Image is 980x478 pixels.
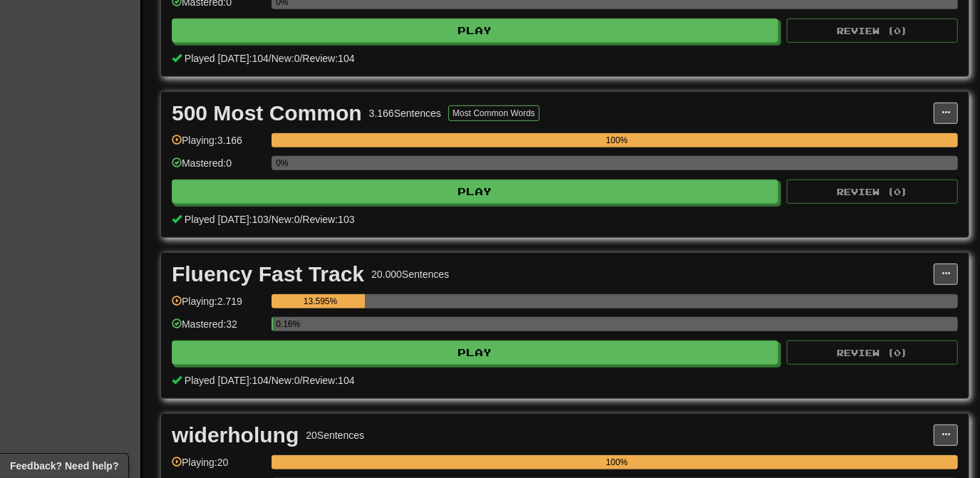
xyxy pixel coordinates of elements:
span: Review: 104 [302,53,354,64]
div: widerholung [172,425,299,446]
button: Most Common Words [448,105,540,121]
span: / [269,214,272,225]
div: 3.166 Sentences [369,106,441,120]
span: Played [DATE]: 104 [185,53,269,64]
div: 100% [276,133,958,147]
button: Review (0) [787,341,958,365]
span: Review: 103 [302,214,354,225]
span: / [300,214,303,225]
span: New: 0 [272,53,300,64]
button: Play [172,341,778,365]
button: Play [172,19,778,43]
div: Playing: 3.166 [172,133,264,157]
div: 13.595% [276,294,365,308]
div: Mastered: 32 [172,317,264,341]
span: / [269,53,272,64]
div: 500 Most Common [172,103,362,124]
span: New: 0 [272,214,300,225]
div: Mastered: 0 [172,156,264,180]
span: Review: 104 [302,375,354,386]
div: 100% [276,455,958,469]
span: Played [DATE]: 104 [185,375,269,386]
span: / [300,53,303,64]
button: Review (0) [787,180,958,204]
span: New: 0 [272,375,300,386]
div: 20.000 Sentences [371,267,449,281]
button: Play [172,180,778,204]
button: Review (0) [787,19,958,43]
div: Fluency Fast Track [172,264,364,285]
span: / [300,375,303,386]
div: 20 Sentences [306,428,364,442]
span: / [269,375,272,386]
div: Playing: 2.719 [172,294,264,318]
span: Played [DATE]: 103 [185,214,269,225]
span: Open feedback widget [10,459,118,473]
